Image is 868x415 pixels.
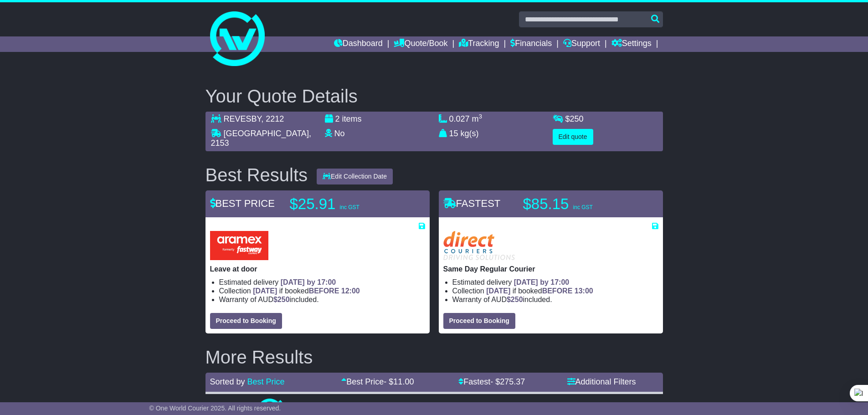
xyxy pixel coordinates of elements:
[335,114,340,123] span: 2
[449,114,470,123] span: 0.027
[393,377,414,386] span: 11.00
[511,296,523,303] span: 250
[461,129,479,138] span: kg(s)
[452,287,658,295] li: Collection
[443,265,658,273] p: Same Day Regular Courier
[342,114,362,123] span: items
[573,204,593,210] span: inc GST
[553,129,593,145] button: Edit quote
[472,114,483,123] span: m
[575,287,593,295] span: 13:00
[479,113,483,120] sup: 3
[201,165,313,185] div: Best Results
[523,195,637,213] p: $85.15
[486,287,593,295] span: if booked
[334,36,383,52] a: Dashboard
[219,287,425,295] li: Collection
[334,129,345,138] span: No
[570,114,584,123] span: 250
[507,296,523,303] span: $
[149,405,281,412] span: © One World Courier 2025. All rights reserved.
[210,231,268,260] img: Aramex: Leave at door
[500,377,525,386] span: 275.37
[490,377,525,386] span: - $
[452,278,658,287] li: Estimated delivery
[205,347,663,367] h2: More Results
[219,295,425,304] li: Warranty of AUD included.
[210,377,245,386] span: Sorted by
[449,129,458,138] span: 15
[341,377,414,386] a: Best Price- $11.00
[281,278,336,286] span: [DATE] by 17:00
[277,296,290,303] span: 250
[210,198,275,209] span: BEST PRICE
[205,86,663,106] h2: Your Quote Details
[290,195,404,213] p: $25.91
[384,377,414,386] span: - $
[341,287,360,295] span: 12:00
[261,114,284,123] span: , 2212
[340,204,360,210] span: inc GST
[563,36,600,52] a: Support
[611,36,652,52] a: Settings
[459,36,499,52] a: Tracking
[486,287,510,295] span: [DATE]
[273,296,290,303] span: $
[565,114,584,123] span: $
[211,129,311,148] span: , 2153
[443,198,501,209] span: FASTEST
[458,377,525,386] a: Fastest- $275.37
[394,36,447,52] a: Quote/Book
[210,265,425,273] p: Leave at door
[309,287,339,295] span: BEFORE
[510,36,552,52] a: Financials
[443,231,515,260] img: Direct: Same Day Regular Courier
[224,129,309,138] span: [GEOGRAPHIC_DATA]
[452,295,658,304] li: Warranty of AUD included.
[253,287,277,295] span: [DATE]
[224,114,262,123] span: REVESBY
[253,287,360,295] span: if booked
[219,278,425,287] li: Estimated delivery
[317,169,393,184] button: Edit Collection Date
[210,313,282,329] button: Proceed to Booking
[247,377,285,386] a: Best Price
[542,287,573,295] span: BEFORE
[567,377,636,386] a: Additional Filters
[443,313,515,329] button: Proceed to Booking
[514,278,570,286] span: [DATE] by 17:00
